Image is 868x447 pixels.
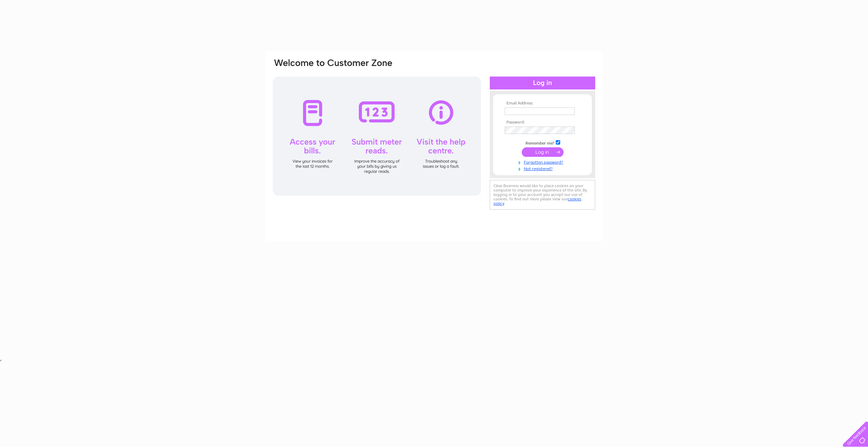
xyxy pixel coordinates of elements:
[505,159,582,165] a: Forgotten password?
[503,120,582,125] th: Password:
[522,147,564,157] input: Submit
[503,101,582,106] th: Email Address:
[505,165,582,171] a: Not registered?
[494,197,581,206] a: cookies policy
[503,139,582,146] td: Remember me?
[490,180,595,210] div: Clear Business would like to place cookies on your computer to improve your experience of the sit...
